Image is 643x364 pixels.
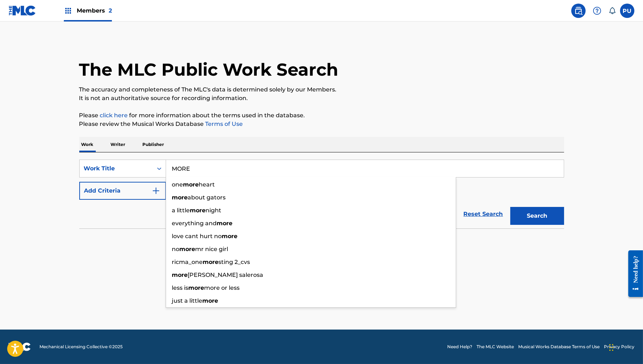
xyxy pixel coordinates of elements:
p: Work [79,137,96,152]
img: search [574,6,583,15]
img: logo [9,342,31,351]
span: [PERSON_NAME] salerosa [188,271,264,278]
iframe: Resource Center [623,245,643,303]
img: MLC Logo [9,5,36,16]
p: Publisher [141,137,166,152]
h1: The MLC Public Work Search [79,59,339,80]
span: sting 2_cvs [219,259,250,265]
strong: more [203,297,218,304]
span: love cant hurt no [172,233,222,240]
span: about gators [188,194,226,201]
strong: more [222,233,238,240]
button: Add Criteria [79,182,166,200]
strong: more [217,220,233,227]
p: Please review the Musical Works Database [79,120,564,128]
span: one [172,181,183,188]
span: Members [77,6,112,15]
a: click here [100,112,128,119]
button: Search [510,207,564,225]
img: Top Rightsholders [64,6,72,15]
span: just a little [172,297,203,304]
a: Reset Search [460,206,507,222]
p: Writer [109,137,128,152]
span: no [172,246,180,252]
span: mr nice girl [195,246,228,252]
strong: more [183,181,199,188]
a: The MLC Website [477,344,514,350]
span: ricma_one [172,259,203,265]
p: Please for more information about the terms used in the database. [79,111,564,120]
strong: more [172,271,188,278]
span: everything and [172,220,217,227]
a: Public Search [571,4,586,18]
span: a little [172,207,190,214]
div: Work Title [84,164,148,173]
span: night [206,207,222,214]
strong: more [180,246,195,252]
form: Search Form [79,160,564,228]
img: 9d2ae6d4665cec9f34b9.svg [152,186,160,195]
iframe: Chat Widget [607,330,643,364]
span: heart [199,181,215,188]
div: Notifications [609,7,616,14]
span: 2 [109,7,112,14]
p: The accuracy and completeness of The MLC's data is determined solely by our Members. [79,85,564,94]
strong: more [190,207,206,214]
p: It is not an authoritative source for recording information. [79,94,564,103]
span: Mechanical Licensing Collective © 2025 [39,344,123,350]
strong: more [189,284,204,291]
a: Terms of Use [204,120,243,127]
a: Privacy Policy [604,344,634,350]
a: Need Help? [447,344,472,350]
div: User Menu [620,4,634,18]
strong: more [203,259,219,265]
strong: more [172,194,188,201]
span: less is [172,284,189,291]
a: Musical Works Database Terms of Use [518,344,600,350]
div: Drag [609,337,614,358]
span: more or less [204,284,240,291]
div: Help [590,4,604,18]
img: help [593,6,601,15]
